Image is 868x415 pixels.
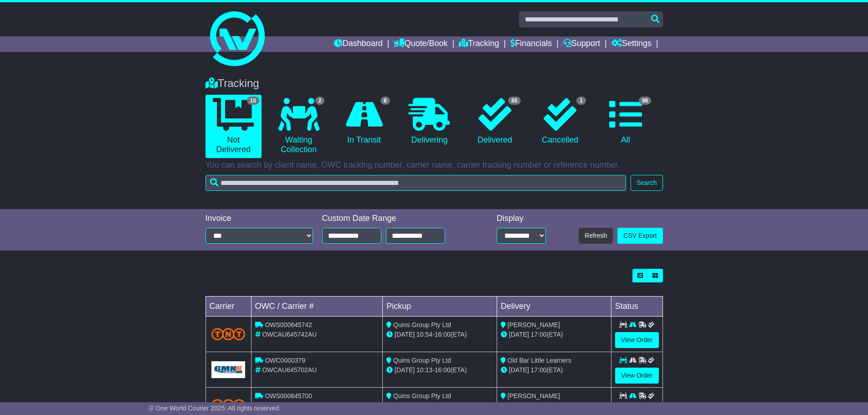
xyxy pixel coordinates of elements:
[401,95,457,149] a: Delivering
[205,297,251,317] td: Carrier
[615,368,659,384] a: View Order
[205,214,313,224] div: Invoice
[262,331,317,338] span: OWCAU645742AU
[336,95,392,149] a: 8 In Transit
[149,405,281,412] span: © One World Courier 2025. All rights reserved.
[386,401,493,410] div: - (ETA)
[508,392,560,400] span: [PERSON_NAME]
[532,95,588,149] a: 1 Cancelled
[386,330,493,339] div: - (ETA)
[247,97,259,105] span: 10
[497,297,611,317] td: Delivery
[501,330,607,339] div: (ETA)
[380,97,390,105] span: 8
[611,36,652,52] a: Settings
[509,366,529,374] span: [DATE]
[531,366,547,374] span: 17:00
[576,97,586,105] span: 1
[393,392,451,400] span: Quins Group Pty Ltd
[631,175,663,191] button: Search
[508,97,520,105] span: 85
[509,331,529,338] span: [DATE]
[579,228,613,244] button: Refresh
[315,97,325,105] span: 2
[416,331,432,338] span: 10:54
[271,95,327,158] a: 2 Waiting Collection
[611,297,663,317] td: Status
[393,357,451,364] span: Quins Group Pty Ltd
[615,332,659,348] a: View Order
[393,321,451,328] span: Quins Group Pty Ltd
[386,365,493,375] div: - (ETA)
[510,36,552,52] a: Financials
[467,95,523,149] a: 85 Delivered
[394,36,447,52] a: Quote/Book
[205,95,262,158] a: 10 Not Delivered
[435,331,451,338] span: 16:00
[459,36,499,52] a: Tracking
[211,399,246,411] img: TNT_Domestic.png
[501,365,607,375] div: (ETA)
[563,36,600,52] a: Support
[334,36,383,52] a: Dashboard
[435,366,451,374] span: 16:00
[508,321,560,328] span: [PERSON_NAME]
[416,366,432,374] span: 10:13
[205,160,663,170] p: You can search by client name, OWC tracking number, carrier name, carrier tracking number or refe...
[639,97,651,105] span: 96
[531,331,547,338] span: 17:00
[211,328,246,340] img: TNT_Domestic.png
[322,214,468,224] div: Custom Date Range
[597,95,653,149] a: 96 All
[508,357,571,364] span: Old Bar Little Learners
[265,357,305,364] span: OWC0000379
[201,77,668,90] div: Tracking
[251,297,383,317] td: OWC / Carrier #
[501,401,607,410] div: (ETA)
[395,366,415,374] span: [DATE]
[497,214,546,224] div: Display
[395,331,415,338] span: [DATE]
[383,297,497,317] td: Pickup
[262,366,317,374] span: OWCAU645702AU
[265,321,312,328] span: OWS000645742
[265,392,312,400] span: OWS000645700
[617,228,663,244] a: CSV Export
[211,361,246,378] img: GetCarrierServiceLogo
